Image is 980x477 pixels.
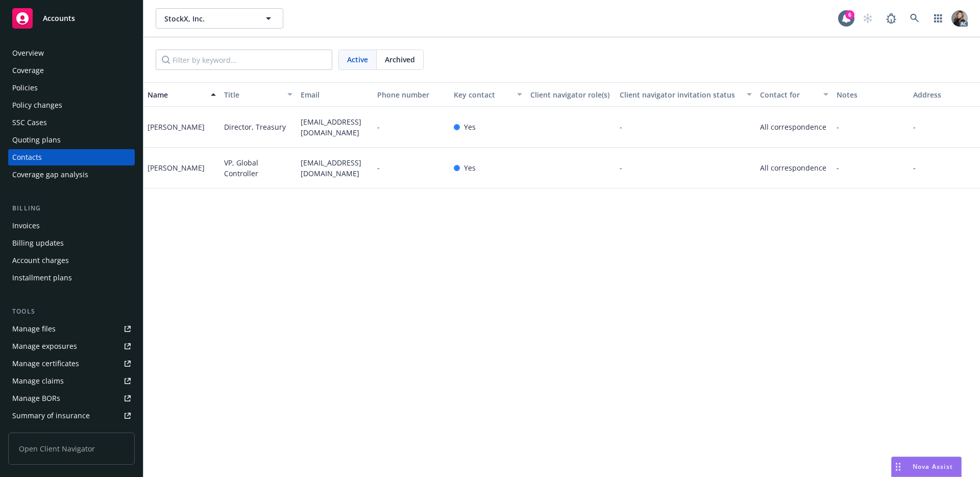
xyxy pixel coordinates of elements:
[832,82,909,107] button: Notes
[620,122,622,132] span: -
[760,89,817,100] div: Contact for
[857,8,878,29] a: Start snowing
[164,13,253,24] span: StockX, Inc.
[8,355,135,372] a: Manage certificates
[620,162,622,173] span: -
[530,89,611,100] div: Client navigator role(s)
[951,10,968,27] img: photo
[892,457,904,476] div: Drag to move
[526,82,616,107] button: Client navigator role(s)
[454,89,511,100] div: Key contact
[8,203,135,213] div: Billing
[12,166,88,183] div: Coverage gap analysis
[347,54,368,65] span: Active
[43,14,75,22] span: Accounts
[756,82,832,107] button: Contact for
[450,82,526,107] button: Key contact
[224,157,292,179] span: VP, Global Controller
[12,97,62,113] div: Policy changes
[760,122,828,132] span: All correspondence
[881,8,901,29] a: Report a Bug
[301,89,369,100] div: Email
[8,149,135,165] a: Contacts
[8,338,135,354] a: Manage exposures
[8,321,135,337] a: Manage files
[12,252,69,269] div: Account charges
[845,10,854,19] div: 6
[904,8,925,29] a: Search
[156,50,332,70] input: Filter by keyword...
[8,433,135,465] span: Open Client Navigator
[12,45,44,61] div: Overview
[760,162,828,173] span: All correspondence
[385,54,415,65] span: Archived
[12,62,44,79] div: Coverage
[12,235,64,251] div: Billing updates
[12,80,38,96] div: Policies
[12,390,60,407] div: Manage BORs
[8,252,135,269] a: Account charges
[8,235,135,251] a: Billing updates
[224,89,281,100] div: Title
[8,390,135,407] a: Manage BORs
[156,8,283,29] button: StockX, Inc.
[8,270,135,286] a: Installment plans
[12,338,77,354] div: Manage exposures
[12,373,64,389] div: Manage claims
[12,321,56,337] div: Manage files
[8,80,135,96] a: Policies
[12,270,72,286] div: Installment plans
[377,162,380,173] span: -
[913,122,916,132] span: -
[12,132,61,148] div: Quoting plans
[8,166,135,183] a: Coverage gap analysis
[913,162,916,173] span: -
[301,157,369,179] span: [EMAIL_ADDRESS][DOMAIN_NAME]
[12,355,79,372] div: Manage certificates
[928,8,948,29] a: Switch app
[8,97,135,113] a: Policy changes
[8,408,135,424] a: Summary of insurance
[12,218,40,234] div: Invoices
[8,132,135,148] a: Quoting plans
[464,162,476,173] span: Yes
[143,82,220,107] button: Name
[837,89,905,100] div: Notes
[8,114,135,131] a: SSC Cases
[373,82,450,107] button: Phone number
[148,89,205,100] div: Name
[620,89,741,100] div: Client navigator invitation status
[301,116,369,138] span: [EMAIL_ADDRESS][DOMAIN_NAME]
[8,373,135,389] a: Manage claims
[837,162,839,173] span: -
[377,89,446,100] div: Phone number
[464,122,476,132] span: Yes
[891,457,962,477] button: Nova Assist
[8,62,135,79] a: Coverage
[12,114,47,131] div: SSC Cases
[220,82,297,107] button: Title
[224,122,286,132] span: Director, Treasury
[8,306,135,317] div: Tools
[12,149,42,165] div: Contacts
[8,4,135,33] a: Accounts
[837,122,839,132] span: -
[297,82,373,107] button: Email
[616,82,756,107] button: Client navigator invitation status
[8,218,135,234] a: Invoices
[8,45,135,61] a: Overview
[148,162,205,173] div: [PERSON_NAME]
[148,122,205,132] div: [PERSON_NAME]
[377,122,380,132] span: -
[12,408,90,424] div: Summary of insurance
[913,462,953,471] span: Nova Assist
